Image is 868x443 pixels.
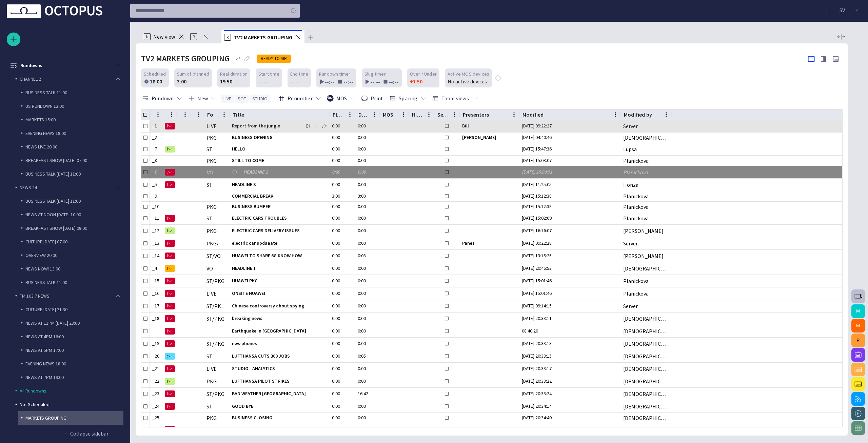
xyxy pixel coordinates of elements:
[332,328,352,334] div: 0:00
[25,89,123,96] p: BUSINESS TALK 11:00
[206,157,217,164] div: PKG
[165,212,175,224] button: N
[194,109,204,120] button: Menu
[167,291,167,296] span: N
[25,170,123,177] p: BUSINESS TALK [DATE] 11:00
[232,166,327,178] div: HEADLINE 2
[840,6,845,14] p: S V
[232,227,327,234] span: ELECTRIC CARS DELIVERY ISSUES
[18,113,123,126] div: MARKETS 15:00
[18,167,123,181] div: BUSINESS TALK [DATE] 11:00
[219,109,229,120] button: Menu
[332,265,352,271] div: 0:00
[232,275,327,287] div: HUAWEI PKG
[332,181,352,188] div: 0:00
[166,109,177,120] button: Menu
[358,365,369,372] div: 0:00
[18,330,123,343] div: NEWS AT 4PM 16:00
[25,225,123,231] p: BREAKFAST SHOW [DATE] 08:00
[623,215,649,222] div: Planickova
[25,198,123,204] p: BUSINESS TALK [DATE] 11:00
[152,169,160,175] div: _6
[206,290,217,297] div: LIVE
[623,315,669,322] div: Vedra
[18,86,123,99] div: BUSINESS TALK 11:00
[623,327,669,335] div: Vedra
[623,145,637,153] div: Lupsa
[332,240,352,246] div: 0:00
[232,325,327,337] div: Earthquake in Japan
[851,304,865,318] button: M
[522,315,554,322] div: 24/03 20:33:11
[522,303,554,309] div: 13/06 09:14:15
[206,122,217,130] div: LIVE
[167,328,167,334] span: N
[358,253,369,259] div: 0:03
[206,340,224,347] div: ST/PKG
[522,328,541,334] div: 08:40:20
[18,221,123,235] div: BREAKFAST SHOW [DATE] 08:00
[623,265,669,272] div: Vedra
[431,92,479,104] button: Table views
[18,140,123,154] div: NEWS LIVE 20:00
[232,265,327,271] span: HEADLINE 1
[206,353,213,360] div: ST
[180,109,190,120] button: Menu
[623,340,669,347] div: Vedra
[206,227,217,235] div: PKG
[206,134,217,141] div: PKG
[232,237,327,249] div: electric car updaaate
[165,237,175,249] button: N
[332,365,352,372] div: 0:00
[152,227,160,234] div: _12
[358,378,369,384] div: 0:00
[165,338,175,350] button: N
[206,215,213,222] div: ST
[332,390,352,397] div: 0:00
[152,240,160,246] div: _13
[232,146,327,152] span: HELLO
[18,276,123,289] div: BUSINESS TALK 11:00
[232,328,327,334] span: Earthquake in [GEOGRAPHIC_DATA]
[167,341,167,346] span: N
[18,262,123,276] div: NEWS NOW! 13:00
[144,33,151,40] p: N
[167,278,167,284] span: N
[18,343,123,357] div: NEWS AT 5PM 17:00
[206,378,217,385] div: PKG
[232,378,327,384] span: LUFTHANSA PILOT STRIKES
[388,92,428,104] button: Spacing
[167,253,167,259] span: N
[243,169,327,175] span: HEADLINE 2
[25,306,123,313] p: CULTURE [DATE] 21:30
[522,169,555,175] div: 12/09/2024 15:00:51
[232,240,327,246] span: electric car updaaate
[152,353,160,359] div: _20
[232,253,327,259] span: HUAWEI TO SHARE 6G KNOW HOW
[167,379,167,384] span: R
[206,315,224,322] div: ST/PKG
[206,168,213,176] div: VO
[141,92,184,104] button: Rundown
[141,54,230,63] h2: TV2 MARKETS GROUPING
[25,347,123,354] p: NEWS AT 5PM 17:00
[7,4,102,18] img: Octopus News Room
[167,216,167,221] span: N
[206,203,217,210] div: PKG
[18,194,123,208] div: BUSINESS TALK [DATE] 11:00
[522,181,554,188] div: 16/10/2024 11:25:05
[25,157,123,164] p: BREAKFAST SHOW [DATE] 07:00
[332,157,352,164] div: 0:00
[18,235,123,248] div: CULTURE [DATE] 07:00
[232,179,327,191] div: HEADLINE 3
[232,353,327,359] span: LUFTHANSA CUTS 300 JOBS
[152,134,160,141] div: _2
[165,179,175,191] button: N
[332,203,352,210] div: 0:00
[152,278,160,284] div: _15
[358,315,369,322] div: 0:00
[18,126,123,140] div: EVENING NEWS 18:00
[522,340,554,347] div: 24/03 20:33:13
[25,333,123,340] p: NEWS AT 4PM 16:00
[332,340,352,347] div: 0:00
